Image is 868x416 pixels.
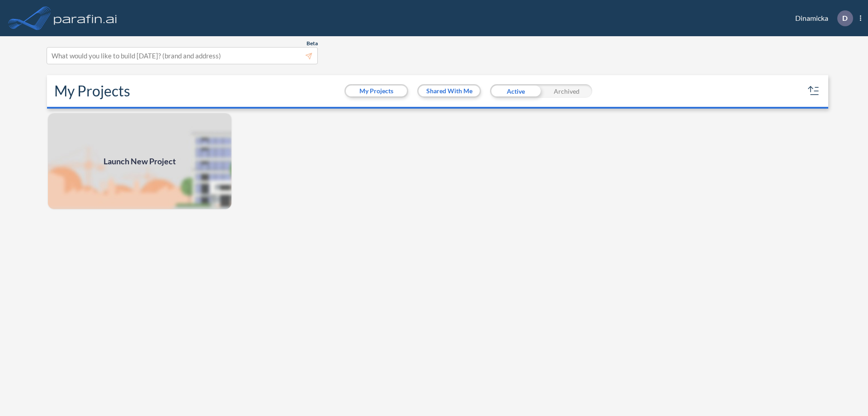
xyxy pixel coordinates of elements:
[807,84,821,98] button: sort
[307,40,318,47] span: Beta
[419,86,480,96] button: Shared With Me
[490,84,541,98] div: Active
[47,112,232,210] a: Launch New Project
[104,155,176,167] span: Launch New Project
[54,82,130,100] h2: My Projects
[782,10,861,26] div: Dinamicka
[346,86,407,96] button: My Projects
[541,84,592,98] div: Archived
[47,112,232,210] img: add
[52,9,119,27] img: logo
[842,14,848,22] p: D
